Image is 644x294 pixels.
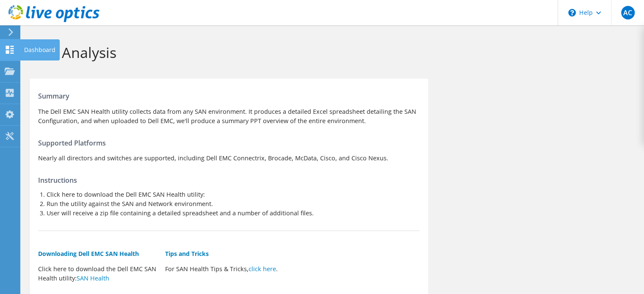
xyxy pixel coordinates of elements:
li: Click here to download the Dell EMC SAN Health utility: [47,190,420,199]
a: click here [249,265,276,273]
h4: Instructions [38,176,420,185]
p: For SAN Health Tips & Tricks, . [165,264,284,274]
h5: Downloading Dell EMC SAN Health [38,249,157,258]
li: Run the utility against the SAN and Network environment. [47,199,420,209]
span: AC [621,6,635,19]
h1: SAN Analysis [30,44,631,61]
h5: Tips and Tricks [165,249,284,258]
p: Click here to download the Dell EMC SAN Health utility: [38,264,157,283]
p: Nearly all directors and switches are supported, including Dell EMC Connectrix, Brocade, McData, ... [38,154,420,163]
p: The Dell EMC SAN Health utility collects data from any SAN environment. It produces a detailed Ex... [38,107,420,126]
h4: Summary [38,91,420,101]
div: Dashboard [20,39,60,60]
h4: Supported Platforms [38,138,420,148]
li: User will receive a zip file containing a detailed spreadsheet and a number of additional files. [47,209,420,218]
svg: \n [568,9,576,16]
a: SAN Health [77,274,109,282]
